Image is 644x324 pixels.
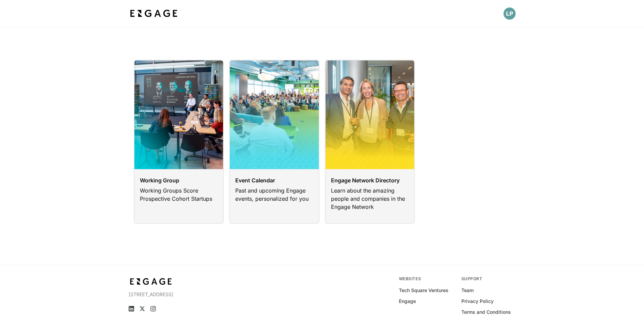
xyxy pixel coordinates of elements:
[129,306,134,311] a: LinkedIn
[129,276,173,287] img: bdf1fb74-1727-4ba0-a5bd-bc74ae9fc70b.jpeg
[140,306,145,311] a: X (Twitter)
[461,287,474,294] a: Team
[461,298,494,305] a: Privacy Policy
[150,306,156,311] a: Instagram
[503,7,516,20] button: Open profile menu
[399,298,416,305] a: Engage
[129,291,246,298] p: [STREET_ADDRESS]
[461,276,516,282] div: Support
[399,287,448,294] a: Tech Square Ventures
[461,309,511,316] a: Terms and Conditions
[129,306,246,311] ul: Social media
[503,7,516,20] img: Profile picture of Leon Parfenov
[129,7,179,20] img: bdf1fb74-1727-4ba0-a5bd-bc74ae9fc70b.jpeg
[399,276,453,282] div: Websites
